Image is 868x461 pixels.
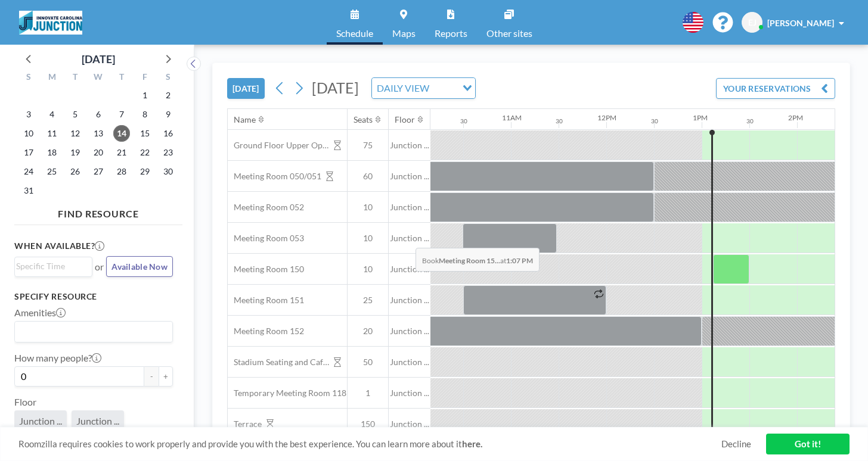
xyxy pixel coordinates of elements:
[336,29,373,38] span: Schedule
[87,70,110,86] div: W
[160,87,176,104] span: Saturday, August 2, 2025
[389,357,430,367] span: Junction ...
[228,357,329,367] span: Stadium Seating and Cafe area
[137,163,153,180] span: Friday, August 29, 2025
[16,324,166,339] input: Search for option
[137,106,153,123] span: Friday, August 8, 2025
[95,261,104,273] span: or
[348,233,388,244] span: 10
[18,438,721,450] span: Roomzilla requires cookies to work properly and provide you with the best experience. You can lea...
[67,106,83,123] span: Tuesday, August 5, 2025
[44,163,60,180] span: Monday, August 25, 2025
[14,291,173,302] h3: Specify resource
[64,70,87,86] div: T
[395,114,415,125] div: Floor
[348,388,388,398] span: 1
[502,113,522,122] div: 11AM
[20,106,37,123] span: Sunday, August 3, 2025
[44,125,60,142] span: Monday, August 11, 2025
[389,233,430,244] span: Junction ...
[82,51,115,67] div: [DATE]
[110,70,133,86] div: T
[67,144,83,161] span: Tuesday, August 19, 2025
[746,117,754,125] div: 30
[17,70,41,86] div: S
[106,256,173,277] button: Available Now
[67,163,83,180] span: Tuesday, August 26, 2025
[14,352,101,364] label: How many people?
[160,125,176,142] span: Saturday, August 16, 2025
[228,233,304,244] span: Meeting Room 053
[389,264,430,275] span: Junction ...
[15,257,92,275] div: Search for option
[486,29,532,38] span: Other sites
[20,182,37,199] span: Sunday, August 31, 2025
[228,202,304,213] span: Meeting Room 052
[354,114,373,125] div: Seats
[144,366,159,387] button: -
[19,415,62,427] span: Junction ...
[693,113,708,122] div: 1PM
[44,106,60,123] span: Monday, August 4, 2025
[14,203,182,220] h4: FIND RESOURCE
[228,264,304,275] span: Meeting Room 150
[372,78,475,98] div: Search for option
[16,260,85,273] input: Search for option
[374,80,432,96] span: DAILY VIEW
[228,419,262,429] span: Terrace
[90,144,107,161] span: Wednesday, August 20, 2025
[111,261,168,272] span: Available Now
[160,144,176,161] span: Saturday, August 23, 2025
[348,357,388,367] span: 50
[44,144,60,161] span: Monday, August 18, 2025
[435,29,467,38] span: Reports
[90,163,107,180] span: Wednesday, August 27, 2025
[462,438,482,449] a: here.
[767,18,834,28] span: [PERSON_NAME]
[228,140,329,151] span: Ground Floor Upper Open Area
[228,295,304,306] span: Meeting Room 151
[416,248,540,272] span: Book at
[113,106,130,123] span: Thursday, August 7, 2025
[113,163,130,180] span: Thursday, August 28, 2025
[113,144,130,161] span: Thursday, August 21, 2025
[228,171,321,182] span: Meeting Room 050/051
[113,125,130,142] span: Thursday, August 14, 2025
[137,87,153,104] span: Friday, August 1, 2025
[348,326,388,337] span: 20
[389,419,430,429] span: Junction ...
[389,326,430,337] span: Junction ...
[312,79,359,96] span: [DATE]
[160,163,176,180] span: Saturday, August 30, 2025
[67,125,83,142] span: Tuesday, August 12, 2025
[20,144,37,161] span: Sunday, August 17, 2025
[766,434,850,454] a: Got it!
[14,396,36,408] label: Floor
[19,11,82,35] img: organization-logo
[506,256,533,265] b: 1:07 PM
[160,106,176,123] span: Saturday, August 9, 2025
[389,171,430,182] span: Junction ...
[14,307,66,319] label: Amenities
[788,113,803,122] div: 2PM
[460,117,467,125] div: 30
[159,366,173,387] button: +
[348,295,388,306] span: 25
[20,163,37,180] span: Sunday, August 24, 2025
[90,106,107,123] span: Wednesday, August 6, 2025
[228,388,346,398] span: Temporary Meeting Room 118
[227,78,265,99] button: [DATE]
[15,322,172,342] div: Search for option
[389,202,430,213] span: Junction ...
[348,264,388,275] span: 10
[389,295,430,306] span: Junction ...
[137,144,153,161] span: Friday, August 22, 2025
[137,125,153,142] span: Friday, August 15, 2025
[234,114,256,125] div: Name
[597,113,616,122] div: 12PM
[76,415,119,427] span: Junction ...
[556,117,563,125] div: 30
[748,17,757,28] span: EJ
[348,419,388,429] span: 150
[433,80,455,96] input: Search for option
